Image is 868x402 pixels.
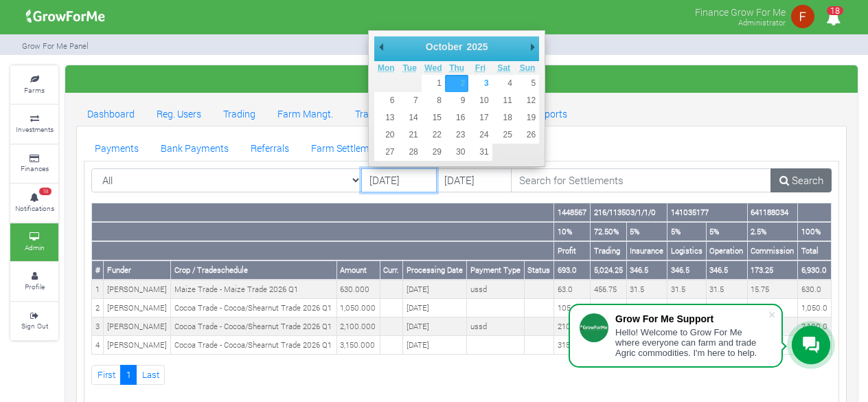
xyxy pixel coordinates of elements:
a: Farm Settlements [300,133,399,161]
button: 11 [492,92,516,109]
td: 52.5 [626,299,667,317]
th: Operation [706,241,747,260]
th: 5% [626,222,667,241]
abbr: Monday [378,63,395,73]
td: [DATE] [403,299,467,317]
abbr: Saturday [497,63,510,73]
a: Reports [523,99,578,126]
button: 2 [445,75,468,92]
th: Profit [554,241,591,260]
th: 2.5% [747,222,798,241]
small: Investments [16,124,54,134]
td: 3 [92,317,104,336]
th: 5% [667,222,707,241]
img: growforme image [21,3,110,30]
th: 173.25 [747,260,798,280]
button: Previous Month [374,36,388,57]
td: [DATE] [403,280,467,298]
th: 346.5 [706,260,747,280]
th: 1448567 [554,203,591,222]
button: 27 [374,144,398,161]
i: Notifications [820,3,847,34]
th: 141035177 [667,203,747,222]
button: 31 [468,144,492,161]
a: First [91,365,121,385]
abbr: Sunday [520,63,536,73]
td: 456.75 [591,280,627,298]
button: 5 [516,75,539,92]
th: Status [524,260,553,280]
a: 18 [820,13,847,26]
td: [PERSON_NAME] [104,299,171,317]
small: Finances [21,164,49,173]
th: Curr. [380,260,402,280]
td: Maize Trade - Maize Trade 2026 Q1 [171,280,337,298]
a: Finances [10,145,58,183]
button: 1 [422,75,445,92]
th: 72.50% [591,222,627,241]
a: Reg. Users [146,99,212,126]
a: Bank Payments [150,133,240,161]
abbr: Friday [475,63,486,73]
th: Crop / Tradeschedule [171,260,337,280]
button: 12 [516,92,539,109]
button: 16 [445,109,468,126]
th: 5% [706,222,747,241]
small: Sign Out [21,321,48,331]
button: 6 [374,92,398,109]
td: 630.000 [336,280,380,298]
button: Next Month [525,36,539,57]
td: 761.25 [591,299,627,317]
th: Funder [104,260,171,280]
td: [DATE] [403,317,467,336]
button: 22 [422,126,445,144]
button: 14 [398,109,421,126]
td: ussd [467,280,525,298]
th: Processing Date [403,260,467,280]
a: Dashboard [76,99,146,126]
td: Cocoa Trade - Cocoa/Shearnut Trade 2026 Q1 [171,336,337,355]
button: 25 [492,126,516,144]
th: 216/113503/1/1/0 [591,203,667,222]
abbr: Wednesday [424,63,442,73]
td: Cocoa Trade - Cocoa/Shearnut Trade 2026 Q1 [171,317,337,336]
td: [DATE] [403,336,467,355]
button: 28 [398,144,421,161]
th: 346.5 [626,260,667,280]
button: 30 [445,144,468,161]
a: Search [770,168,832,193]
td: 15.75 [747,280,798,298]
a: Payments [84,133,150,161]
a: Trade Mangt. [344,99,422,126]
td: 630.0 [798,280,832,298]
button: 7 [398,92,421,109]
td: 1 [92,280,104,298]
small: Grow For Me Panel [22,41,89,51]
small: Administrator [738,17,786,27]
th: 10% [554,222,591,241]
th: 346.5 [667,260,707,280]
td: 105.0 [554,299,591,317]
span: 18 [39,188,52,196]
a: Admin [10,223,58,261]
td: [PERSON_NAME] [104,336,171,355]
th: # [92,260,104,280]
td: 26.25 [747,299,798,317]
th: Trading [591,241,627,260]
img: growforme image [789,3,816,30]
td: 31.5 [667,280,707,298]
button: 17 [468,109,492,126]
td: 63.0 [554,280,591,298]
button: 10 [468,92,492,109]
th: Insurance [626,241,667,260]
td: 2,100.0 [798,317,832,336]
td: ussd [467,317,525,336]
a: Investments [10,105,58,143]
td: 2 [92,299,104,317]
button: 8 [422,92,445,109]
span: 18 [827,6,843,15]
td: 52.5 [706,299,747,317]
button: 9 [445,92,468,109]
small: Admin [25,243,45,252]
input: DD/MM/YYYY [436,168,512,193]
